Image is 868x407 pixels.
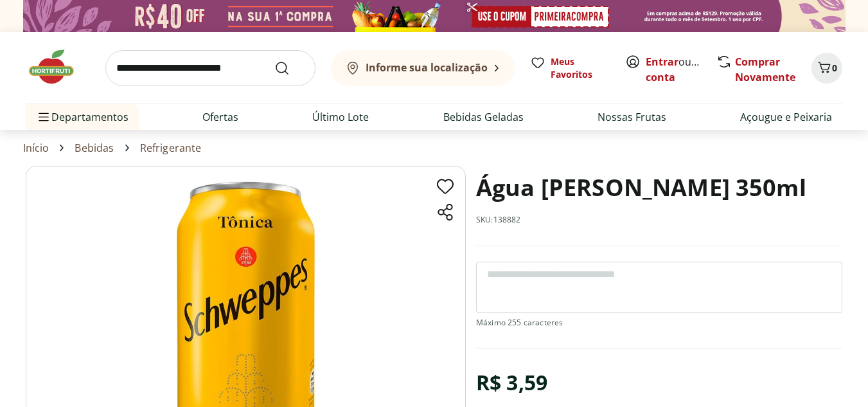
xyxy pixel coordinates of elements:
img: Hortifruti [26,48,90,86]
a: Nossas Frutas [598,109,666,125]
span: Departamentos [36,102,128,132]
a: Bebidas Geladas [443,109,524,125]
button: Menu [36,102,51,132]
a: Início [23,142,49,154]
div: R$ 3,59 [476,365,547,401]
b: Informe sua localização [366,60,488,75]
a: Ofertas [202,109,238,125]
a: Comprar Novamente [735,55,795,84]
span: 0 [832,62,837,74]
button: Carrinho [811,53,842,84]
span: Meus Favoritos [551,55,610,81]
a: Criar conta [646,55,716,84]
button: Informe sua localização [331,50,515,86]
a: Entrar [646,55,678,69]
span: ou [646,54,703,85]
input: search [105,50,315,86]
h1: Água [PERSON_NAME] 350ml [476,166,806,210]
a: Meus Favoritos [530,55,610,81]
a: Último Lote [312,109,369,125]
p: SKU: 138882 [476,215,521,225]
a: Refrigerante [140,142,202,154]
a: Bebidas [75,142,114,154]
a: Açougue e Peixaria [740,109,832,125]
button: Submit Search [274,60,305,76]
